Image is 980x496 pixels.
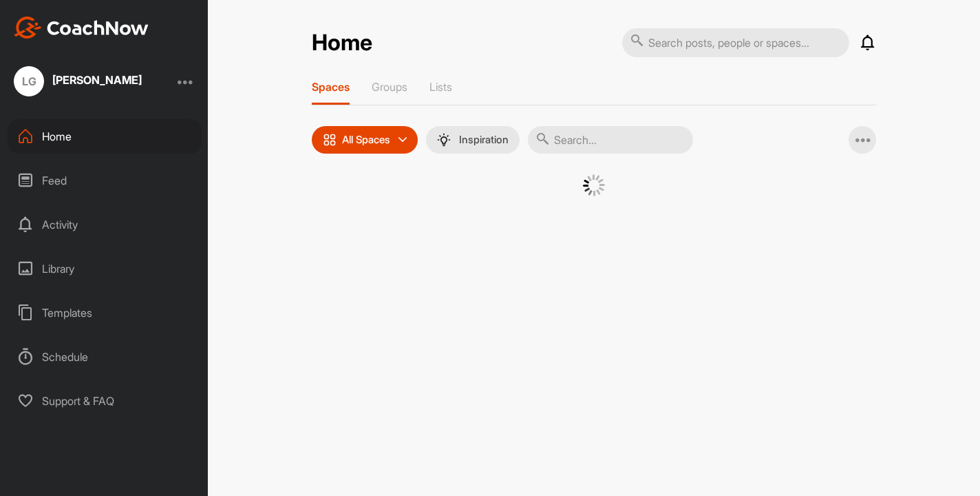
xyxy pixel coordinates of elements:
[429,80,452,94] p: Lists
[583,174,605,196] img: G6gVgL6ErOh57ABN0eRmCEwV0I4iEi4d8EwaPGI0tHgoAbU4EAHFLEQAh+QQFCgALACwIAA4AGAASAAAEbHDJSesaOCdk+8xg...
[8,119,202,154] div: Home
[52,74,142,85] div: [PERSON_NAME]
[459,134,509,145] p: Inspiration
[323,133,337,147] img: icon
[8,340,202,374] div: Schedule
[312,30,372,56] h2: Home
[342,134,390,145] p: All Spaces
[622,28,849,57] input: Search posts, people or spaces...
[8,207,202,242] div: Activity
[437,133,451,147] img: menuIcon
[8,384,202,418] div: Support & FAQ
[312,80,350,94] p: Spaces
[8,251,202,286] div: Library
[14,66,44,96] div: LG
[372,80,407,94] p: Groups
[8,296,202,330] div: Templates
[14,17,149,39] img: CoachNow
[528,126,693,154] input: Search...
[8,163,202,198] div: Feed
